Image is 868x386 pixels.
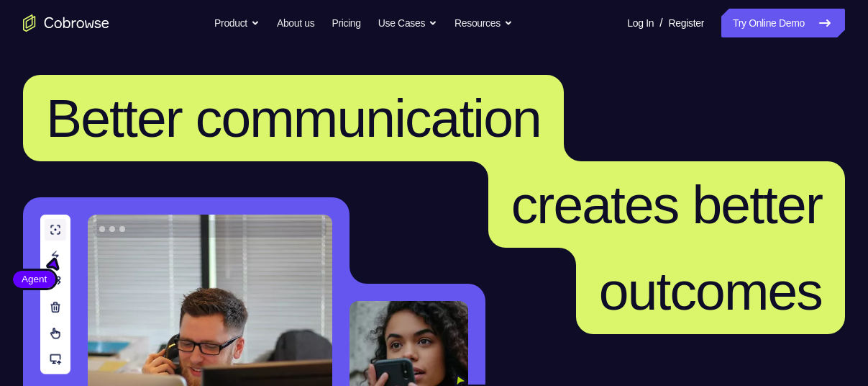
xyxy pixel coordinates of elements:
[659,14,662,32] span: /
[599,261,822,321] span: outcomes
[511,174,822,235] span: creates better
[627,9,654,37] a: Log In
[454,9,513,37] button: Resources
[721,9,845,37] a: Try Online Demo
[669,9,704,37] a: Register
[332,9,360,37] a: Pricing
[46,88,541,148] span: Better communication
[214,9,260,37] button: Product
[378,9,437,37] button: Use Cases
[23,14,109,32] a: Go to the home page
[277,9,314,37] a: About us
